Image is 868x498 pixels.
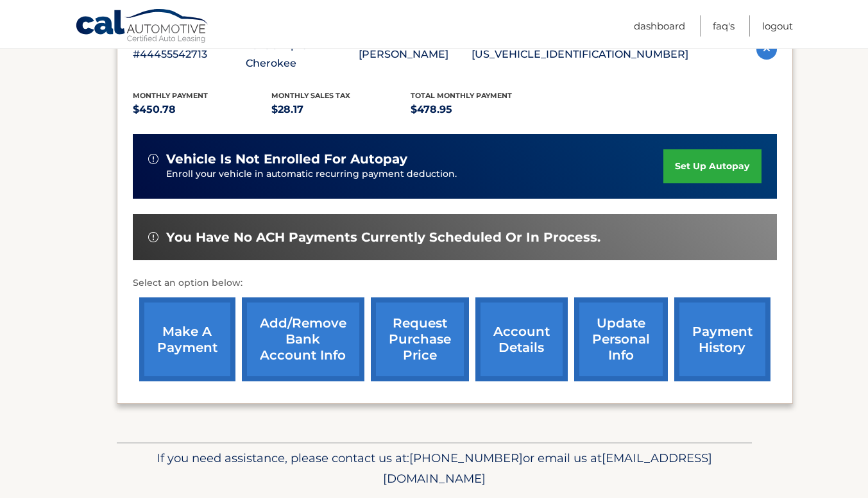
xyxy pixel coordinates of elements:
[242,297,364,381] a: Add/Remove bank account info
[411,91,512,100] span: Total Monthly Payment
[409,451,523,465] span: [PHONE_NUMBER]
[756,39,777,60] img: accordion-active.svg
[125,448,744,489] p: If you need assistance, please contact us at: or email us at
[271,91,350,100] span: Monthly sales Tax
[411,101,550,119] p: $478.95
[383,451,712,486] span: [EMAIL_ADDRESS][DOMAIN_NAME]
[475,297,568,381] a: account details
[166,151,407,167] span: vehicle is not enrolled for autopay
[148,232,158,242] img: alert-white.svg
[133,276,777,291] p: Select an option below:
[75,8,210,46] a: Cal Automotive
[133,91,208,100] span: Monthly Payment
[166,167,664,181] p: Enroll your vehicle in automatic recurring payment deduction.
[713,15,735,37] a: FAQ's
[674,297,770,381] a: payment history
[472,46,688,63] p: [US_VEHICLE_IDENTIFICATION_NUMBER]
[359,46,472,63] p: [PERSON_NAME]
[663,149,761,183] a: set up autopay
[371,297,469,381] a: request purchase price
[133,46,246,63] p: #44455542713
[139,297,235,381] a: make a payment
[762,15,793,37] a: Logout
[166,229,600,245] span: You have no ACH payments currently scheduled or in process.
[271,101,411,119] p: $28.17
[246,37,359,72] p: 2023 Jeep Grand Cherokee
[634,15,685,37] a: Dashboard
[148,154,158,164] img: alert-white.svg
[133,101,272,119] p: $450.78
[574,297,668,381] a: update personal info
